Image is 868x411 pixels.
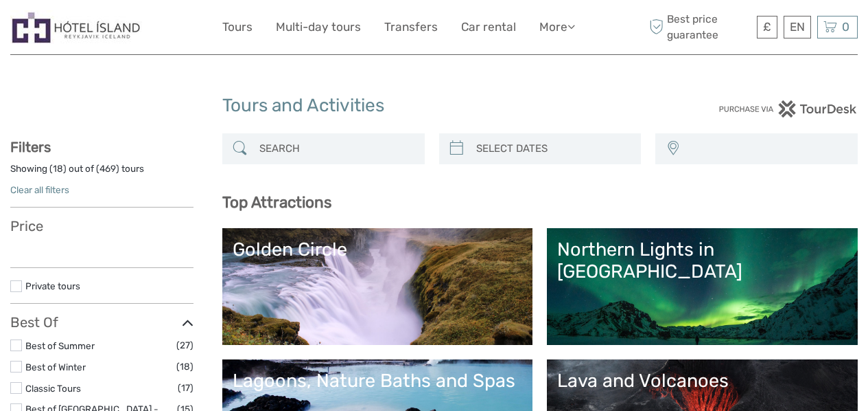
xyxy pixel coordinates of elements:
h3: Best Of [10,314,193,331]
img: Hótel Ísland [10,10,142,44]
div: Northern Lights in [GEOGRAPHIC_DATA] [557,238,847,283]
a: Golden Circle [233,238,523,335]
input: SEARCH [254,137,418,161]
a: Classic Tours [25,383,81,394]
span: 0 [840,20,852,34]
img: PurchaseViaTourDesk.png [718,100,858,118]
a: Clear all filters [10,184,69,195]
div: Golden Circle [233,238,523,260]
h3: Price [10,218,193,234]
strong: Filters [10,139,51,155]
span: £ [763,20,771,34]
div: EN [784,16,811,38]
a: Northern Lights in [GEOGRAPHIC_DATA] [557,238,847,335]
a: Best of Summer [25,340,95,351]
a: Transfers [384,17,438,37]
div: Lagoons, Nature Baths and Spas [233,370,523,392]
a: Best of Winter [25,362,86,373]
input: SELECT DATES [471,137,635,161]
label: 469 [99,162,116,175]
a: Multi-day tours [276,17,361,37]
label: 18 [53,162,63,175]
h1: Tours and Activities [222,95,646,117]
a: Car rental [461,17,516,37]
div: Lava and Volcanoes [557,370,847,392]
div: Showing ( ) out of ( ) tours [10,162,193,184]
span: (18) [176,359,193,375]
span: (17) [178,380,193,396]
a: Tours [222,17,253,37]
b: Top Attractions [222,193,331,212]
a: Private tours [25,280,80,291]
a: More [539,17,575,37]
span: (27) [176,337,193,353]
span: Best price guarantee [646,12,753,42]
